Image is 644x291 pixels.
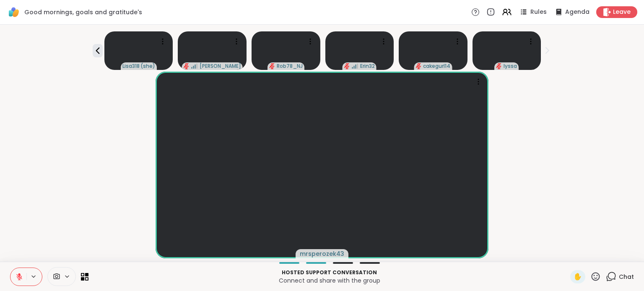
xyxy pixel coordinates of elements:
span: lyssa [504,63,517,70]
span: Lisa318 [122,63,140,70]
span: cakegurl14 [423,63,450,70]
span: Chat [619,273,634,281]
span: Rob78_NJ [277,63,303,70]
span: audio-muted [496,63,502,69]
span: audio-muted [415,63,421,69]
span: audio-muted [344,63,350,69]
span: Agenda [565,8,589,16]
img: ShareWell Logomark [7,5,21,19]
span: [PERSON_NAME] [200,63,241,70]
span: Erin32 [360,63,375,70]
span: ( she ) [140,63,155,70]
span: Good mornings, goals and gratitude's [24,8,142,16]
span: ✋ [574,272,582,282]
span: Leave [613,8,631,16]
span: mrsperozek43 [300,250,344,258]
span: Rules [530,8,547,16]
p: Hosted support conversation [93,269,565,276]
p: Connect and share with the group [93,276,565,285]
span: audio-muted [269,63,275,69]
span: audio-muted [184,63,190,69]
